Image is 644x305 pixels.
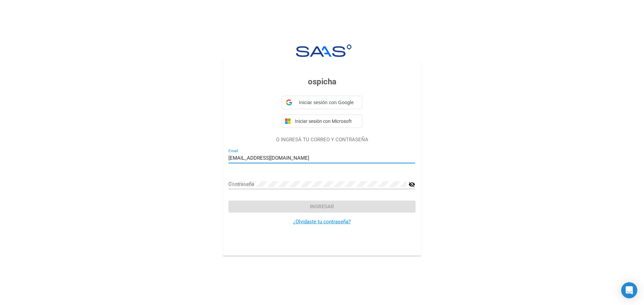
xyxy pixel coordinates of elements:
button: Iniciar sesión con Microsoft [282,115,362,128]
span: Iniciar sesión con Microsoft [293,119,359,124]
span: Iniciar sesión con Google [295,99,358,106]
mat-icon: visibility_off [409,180,415,188]
p: O INGRESÁ TU CORREO Y CONTRASEÑA [228,136,415,144]
h3: ospicha [228,76,415,88]
span: Ingresar [310,204,334,210]
a: ¿Olvidaste tu contraseña? [293,219,351,225]
div: Iniciar sesión con Google [282,96,362,109]
button: Ingresar [228,201,415,213]
div: Open Intercom Messenger [621,282,637,298]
